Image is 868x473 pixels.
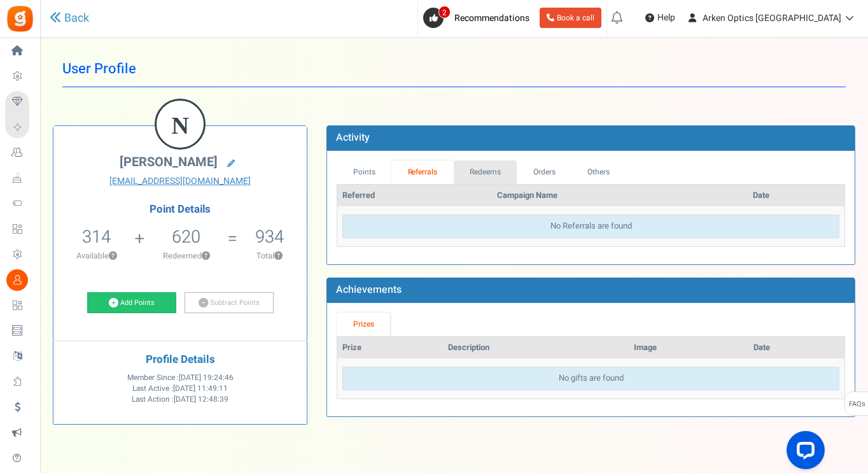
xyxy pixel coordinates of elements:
[492,185,748,207] th: Campaign Name
[255,227,284,246] h5: 934
[443,337,629,359] th: Description
[127,372,234,383] span: Member Since :
[337,160,391,184] a: Points
[174,394,228,405] span: [DATE] 12:48:39
[157,101,204,150] figcaption: N
[336,282,402,297] b: Achievements
[60,250,134,262] p: Available
[748,185,844,207] th: Date
[6,4,34,33] img: Gratisfaction
[342,215,839,238] div: No Referrals are found
[438,6,451,18] span: 2
[132,383,228,394] span: Last Active :
[63,354,297,366] h4: Profile Details
[336,130,370,145] b: Activity
[63,175,297,188] a: [EMAIL_ADDRESS][DOMAIN_NAME]
[82,224,111,250] span: 314
[132,394,228,405] span: Last Action :
[173,383,228,394] span: [DATE] 11:49:11
[120,153,218,171] span: [PERSON_NAME]
[179,372,234,383] span: [DATE] 19:24:46
[239,250,301,262] p: Total
[202,252,210,260] button: ?
[654,11,675,24] span: Help
[454,11,529,25] span: Recommendations
[454,160,517,184] a: Redeems
[342,367,839,390] div: No gifts are found
[337,313,390,336] a: Prizes
[185,292,274,314] a: Subtract Points
[337,185,492,207] th: Referred
[629,337,748,359] th: Image
[87,292,176,314] a: Add Points
[172,227,200,246] h5: 620
[391,160,454,184] a: Referrals
[337,337,443,359] th: Prize
[53,204,307,215] h4: Point Details
[146,250,227,262] p: Redeemed
[62,51,846,87] h1: User Profile
[703,11,841,25] span: Arken Optics [GEOGRAPHIC_DATA]
[848,392,865,416] span: FAQs
[109,252,117,260] button: ?
[540,8,601,28] a: Book a call
[571,160,626,184] a: Others
[748,337,844,359] th: Date
[423,8,535,28] a: 2 Recommendations
[517,160,571,184] a: Orders
[640,8,680,28] a: Help
[274,252,283,260] button: ?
